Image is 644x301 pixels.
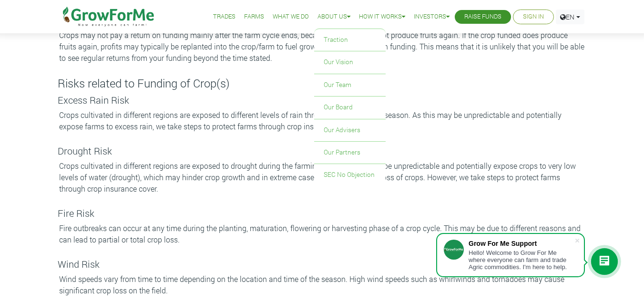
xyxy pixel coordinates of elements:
[314,164,386,186] a: SEC No Objection
[58,94,587,106] h5: Excess Rain Risk
[59,273,585,296] p: Wind speeds vary from time to time depending on the location and time of the season. High wind sp...
[414,12,450,22] a: Investors
[464,12,501,22] a: Raise Funds
[469,249,574,271] div: Hello! Welcome to Grow For Me where everyone can farm and trade Agric commodities. I'm here to help.
[213,12,235,22] a: Trades
[273,12,309,22] a: What We Do
[59,109,585,132] p: Crops cultivated in different regions are exposed to different levels of rain throughout the farm...
[244,12,264,22] a: Farms
[556,10,584,24] a: EN
[58,258,587,270] h5: Wind Risk
[59,223,585,245] p: Fire outbreaks can occur at any time during the planting, maturation, flowering or harvesting pha...
[314,29,386,51] a: Traction
[314,51,386,73] a: Our Vision
[314,142,386,164] a: Our Partners
[523,12,544,22] a: Sign In
[59,29,585,64] p: Crops may not pay a return on funding mainly after the farm cycle ends, because the crop does not...
[314,97,386,118] a: Our Board
[314,74,386,96] a: Our Team
[317,12,350,22] a: About Us
[58,77,587,90] h4: Risks related to Funding of Crop(s)
[59,160,585,194] p: Crops cultivated in different regions are exposed to drought during the farming season. This may ...
[58,145,587,156] h5: Drought Risk
[469,240,574,247] div: Grow For Me Support
[314,119,386,141] a: Our Advisers
[58,207,587,219] h5: Fire Risk
[359,12,405,22] a: How it Works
